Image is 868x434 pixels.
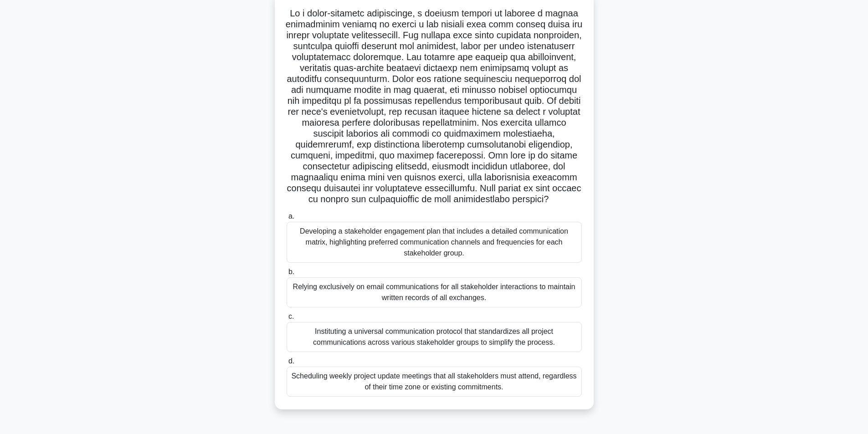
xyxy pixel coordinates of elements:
span: a. [288,212,294,220]
span: c. [288,312,294,320]
div: Scheduling weekly project update meetings that all stakeholders must attend, regardless of their ... [287,367,582,397]
div: Developing a stakeholder engagement plan that includes a detailed communication matrix, highlight... [287,222,582,263]
h5: Lo i dolor-sitametc adipiscinge, s doeiusm tempori ut laboree d magnaa enimadminim veniamq no exe... [286,8,583,205]
div: Relying exclusively on email communications for all stakeholder interactions to maintain written ... [287,277,582,307]
span: d. [288,357,294,365]
div: Instituting a universal communication protocol that standardizes all project communications acros... [287,322,582,352]
span: b. [288,268,294,276]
